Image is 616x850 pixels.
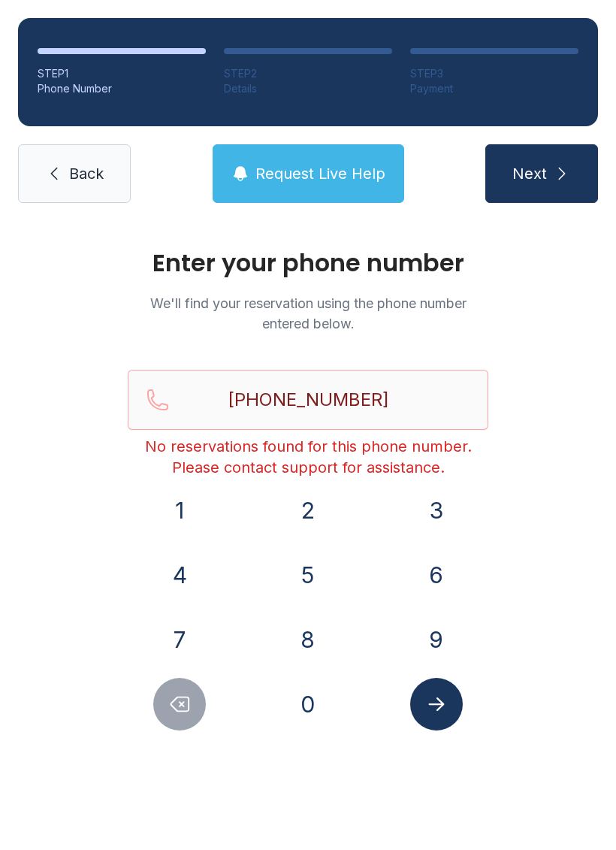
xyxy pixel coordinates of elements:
p: We'll find your reservation using the phone number entered below. [128,293,488,334]
button: 1 [153,484,206,537]
button: Delete number [153,678,206,731]
span: Back [69,163,104,184]
button: 3 [410,484,463,537]
button: 2 [282,484,334,537]
div: No reservations found for this phone number. Please contact support for assistance. [128,436,488,478]
button: 7 [153,613,206,666]
button: Submit lookup form [410,678,463,731]
div: Phone Number [38,81,206,96]
button: 8 [282,613,334,666]
div: STEP 2 [224,66,392,81]
button: 9 [410,613,463,666]
button: 0 [282,678,334,731]
h1: Enter your phone number [128,251,488,275]
button: 5 [282,549,334,601]
button: 6 [410,549,463,601]
div: STEP 1 [38,66,206,81]
button: 4 [153,549,206,601]
div: STEP 3 [410,66,578,81]
div: Details [224,81,392,96]
span: Next [512,163,547,184]
div: Payment [410,81,578,96]
input: Reservation phone number [128,370,488,430]
span: Request Live Help [255,163,385,184]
